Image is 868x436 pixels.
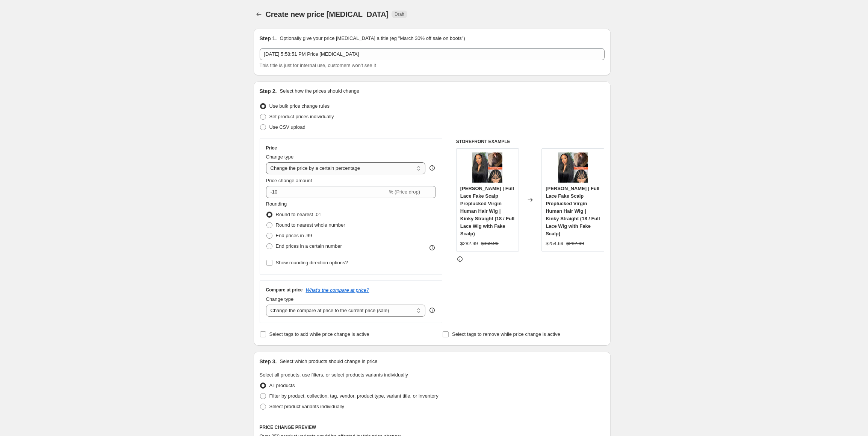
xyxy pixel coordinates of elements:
span: Select tags to add while price change is active [269,331,369,337]
span: Draft [395,11,404,17]
span: Round to nearest whole number [276,222,345,228]
input: 30% off holiday sale [260,48,605,60]
h3: Compare at price [266,287,303,293]
span: All products [269,383,295,388]
span: Select tags to remove while price change is active [452,331,560,337]
h6: STOREFRONT EXAMPLE [456,139,605,145]
h2: Step 1. [260,35,277,42]
button: Price change jobs [254,9,264,20]
div: help [428,164,436,172]
h2: Step 2. [260,87,277,95]
span: $282.99 [460,241,478,246]
input: -15 [266,186,387,198]
span: Use CSV upload [269,124,305,130]
span: Change type [266,296,294,302]
span: Round to nearest .01 [276,212,321,217]
span: Select product variants individually [269,404,344,409]
span: This title is just for internal use, customers won't see it [260,63,376,68]
span: [PERSON_NAME] | Full Lace Fake Scalp Preplucked Virgin Human Hair Wig | Kinky Straight (18 / Full... [460,186,514,236]
div: help [428,306,436,314]
img: KS-1_baf4a9ea-cb53-4ca3-8aa7-eec5d38e3c88_80x.jpg [558,152,588,183]
span: Show rounding direction options? [276,260,348,265]
span: Create new price [MEDICAL_DATA] [266,10,389,18]
button: What's the compare at price? [306,287,369,293]
span: End prices in a certain number [276,243,342,249]
span: Use bulk price change rules [269,103,330,109]
span: [PERSON_NAME] | Full Lace Fake Scalp Preplucked Virgin Human Hair Wig | Kinky Straight (18 / Full... [546,186,600,236]
p: Optionally give your price [MEDICAL_DATA] a title (eg "March 30% off sale on boots") [280,35,465,42]
span: Change type [266,154,294,160]
img: KS-1_baf4a9ea-cb53-4ca3-8aa7-eec5d38e3c88_80x.jpg [472,152,502,183]
span: $369.99 [481,241,499,246]
span: End prices in .99 [276,233,312,238]
span: Select all products, use filters, or select products variants individually [260,372,408,378]
p: Select how the prices should change [280,87,359,95]
h2: Step 3. [260,358,277,365]
span: $254.69 [546,241,563,246]
span: $282.99 [566,241,584,246]
span: % (Price drop) [389,189,420,195]
span: Filter by product, collection, tag, vendor, product type, variant title, or inventory [269,393,439,399]
p: Select which products should change in price [280,358,377,365]
span: Rounding [266,201,287,207]
h3: Price [266,145,277,151]
span: Price change amount [266,178,312,183]
h6: PRICE CHANGE PREVIEW [260,424,605,430]
span: Set product prices individually [269,114,334,119]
